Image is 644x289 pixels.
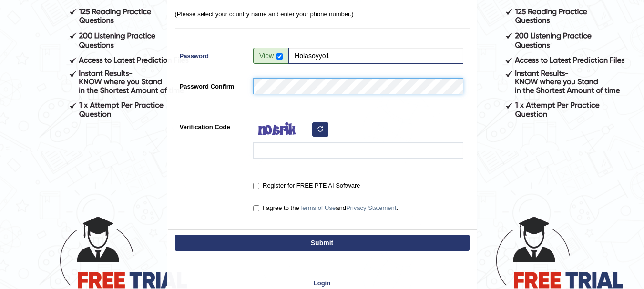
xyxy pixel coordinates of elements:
input: I agree to theTerms of UseandPrivacy Statement. [253,205,259,211]
label: Register for FREE PTE AI Software [253,181,360,190]
input: Show/Hide Password [276,53,283,60]
a: Login [168,279,477,288]
a: Privacy Statement [346,204,397,211]
p: (Please select your country name and enter your phone number.) [175,10,470,19]
a: Terms of Use [299,204,336,211]
button: Submit [175,235,470,251]
label: I agree to the and . [253,203,398,213]
label: Password Confirm [175,78,249,91]
label: Password [175,48,249,60]
input: Register for FREE PTE AI Software [253,183,259,189]
label: Verification Code [175,119,249,131]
